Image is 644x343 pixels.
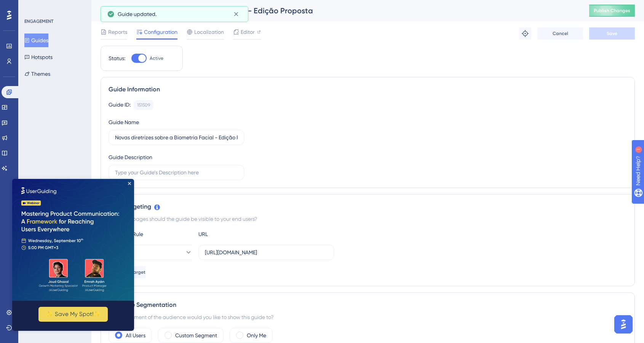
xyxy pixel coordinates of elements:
div: Audience Segmentation [109,300,627,309]
div: Close Preview [116,3,119,6]
div: ENGAGEMENT [24,18,53,24]
span: Active [150,55,163,61]
button: starts with [109,245,192,260]
div: Guide Description [109,153,152,162]
div: Novas diretrizes sobre a Biometria Facial - Edição Proposta [101,5,570,16]
div: Page Targeting [109,202,627,211]
div: Guide Information [109,85,627,94]
button: Themes [24,67,50,81]
button: Cancel [537,27,583,40]
label: Only Me [247,331,266,340]
span: Publish Changes [594,8,630,14]
div: Guide ID: [109,100,131,110]
span: Guide updated. [118,10,157,19]
span: Need Help? [18,2,48,11]
button: Publish Changes [589,5,635,17]
div: Status: [109,54,125,63]
iframe: UserGuiding AI Assistant Launcher [612,313,635,336]
label: All Users [126,331,145,340]
span: Reports [108,27,127,37]
div: On which pages should the guide be visible to your end users? [109,214,627,223]
div: 151509 [137,102,150,108]
input: Type your Guide’s Name here [115,133,238,142]
div: Choose A Rule [109,230,192,239]
input: yourwebsite.com/path [205,248,328,257]
div: URL [198,230,282,239]
span: Save [607,30,617,37]
div: Guide Name [109,118,139,127]
span: Editor [241,27,255,37]
button: Save [589,27,635,40]
button: Hotspots [24,50,53,64]
input: Type your Guide’s Description here [115,168,238,177]
span: Cancel [553,30,568,37]
button: ✨ Save My Spot!✨ [26,128,96,143]
label: Custom Segment [175,331,217,340]
div: 1 [53,4,55,10]
div: Which segment of the audience would you like to show this guide to? [109,313,627,322]
span: Configuration [144,27,177,37]
span: Localization [194,27,224,37]
button: Guides [24,34,48,47]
